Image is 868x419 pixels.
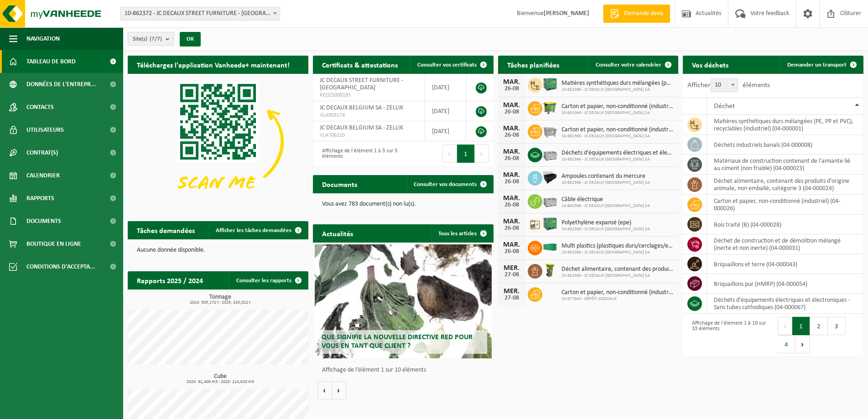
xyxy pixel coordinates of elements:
[503,155,521,162] div: 26-08
[26,210,61,233] span: Documents
[503,86,521,92] div: 26-08
[315,244,492,358] a: Que signifie la nouvelle directive RED pour vous en tant que client ?
[26,164,60,187] span: Calendrier
[707,254,863,274] td: briquaillons et terre (04-000043)
[542,146,558,162] img: PB-LB-0680-HPE-GY-01
[317,144,399,164] div: Affichage de l'élément 1 à 3 sur 3 éléments
[542,243,558,251] img: HK-XC-40-GN-00
[561,103,674,110] span: Carton et papier, non-conditionné (industriel)
[137,247,299,253] p: Aucune donnée disponible.
[132,373,308,384] h3: Cube
[707,155,863,175] td: matériaux de construction contenant de l'amiante lié au ciment (non friable) (04-000023)
[26,73,96,96] span: Données de l'entrepr...
[780,56,863,74] a: Demander un transport
[26,233,81,255] span: Boutique en ligne
[561,203,650,209] span: 10-862366 - JC DECAUX [GEOGRAPHIC_DATA] SA
[687,82,770,89] label: Afficher éléments
[503,78,521,86] div: MAR.
[714,103,735,110] span: Déchet
[561,150,674,157] span: Déchets d'équipements électriques et électroniques - sans tubes cathodiques
[442,145,457,163] button: Previous
[544,10,589,17] strong: [PERSON_NAME]
[320,77,403,91] span: JC DECAUX STREET FURNITURE - [GEOGRAPHIC_DATA]
[503,179,521,185] div: 26-08
[707,175,863,195] td: déchet alimentaire, contenant des produits d'origine animale, non emballé, catégorie 3 (04-000024)
[561,273,674,279] span: 10-862366 - JC DECAUX [GEOGRAPHIC_DATA] SA
[542,193,558,208] img: PB-LB-0680-HPE-GY-01
[596,62,661,68] span: Consulter votre calendrier
[26,187,54,210] span: Rapports
[503,218,521,225] div: MAR.
[778,335,795,353] button: 4
[120,7,280,21] span: 10-862372 - JC DECAUX STREET FURNITURE - BRUXELLES
[503,241,521,248] div: MAR.
[320,132,418,139] span: VLA706310
[561,134,674,139] span: 10-862366 - JC DECAUX [GEOGRAPHIC_DATA] SA
[313,175,366,193] h2: Documents
[561,196,650,203] span: Câble électrique
[828,317,846,335] button: 3
[561,289,674,296] span: Carton et papier, non-conditionné (industriel)
[588,56,677,74] a: Consulter votre calendrier
[26,50,76,73] span: Tableau de bord
[792,317,810,335] button: 1
[503,125,521,132] div: MAR.
[787,62,847,68] span: Demander un transport
[561,126,674,134] span: Carton et papier, non-conditionné (industriel)
[622,9,665,18] span: Demande devis
[542,216,558,232] img: PB-HB-1400-HPE-GN-01
[132,380,308,384] span: 2024: 91,400 m3 - 2025: 214,620 m3
[503,202,521,208] div: 26-08
[332,381,346,399] button: Volgende
[128,74,308,209] img: Download de VHEPlus App
[320,112,418,119] span: VLA903174
[561,80,674,87] span: Matières synthétiques durs mélangées (pe, pp et pvc), recyclables (industriel)
[561,250,674,255] span: 10-862366 - JC DECAUX [GEOGRAPHIC_DATA] SA
[542,100,558,115] img: WB-1100-HPE-GN-50
[317,381,332,399] button: Vorige
[707,135,863,155] td: déchets industriels banals (04-000008)
[229,271,307,290] a: Consulter les rapports
[26,96,54,119] span: Contacts
[322,201,484,207] p: Vous avez 783 document(s) non lu(s).
[603,5,670,23] a: Demande devis
[26,255,95,278] span: Conditions d'accepta...
[503,225,521,232] div: 26-08
[778,317,792,335] button: Previous
[132,300,308,305] span: 2024: 303,172 t - 2025: 243,022 t
[320,124,403,131] span: JC DECAUX BELGIUM SA - ZELLIK
[133,32,162,46] span: Site(s)
[503,295,521,301] div: 27-08
[425,121,466,141] td: [DATE]
[320,92,418,99] span: RED25000195
[128,32,174,46] button: Site(s)(7/7)
[561,180,650,186] span: 10-862366 - JC DECAUX [GEOGRAPHIC_DATA] SA
[128,271,212,289] h2: Rapports 2025 / 2024
[406,175,493,193] a: Consulter vos documents
[503,171,521,179] div: MAR.
[503,132,521,139] div: 26-08
[561,157,674,162] span: 10-862366 - JC DECAUX [GEOGRAPHIC_DATA] SA
[561,87,674,93] span: 10-862366 - JC DECAUX [GEOGRAPHIC_DATA] SA
[313,56,407,73] h2: Certificats & attestations
[561,296,674,302] span: 10-977843 - DÉPÔT JCDECAUX
[498,56,568,73] h2: Tâches planifiées
[711,79,738,92] span: 10
[707,274,863,294] td: briquaillons pur (HMRP) (04-000054)
[810,317,828,335] button: 2
[542,123,558,139] img: WB-2500-GAL-GY-01
[322,367,489,373] p: Affichage de l'élément 1 sur 10 éléments
[26,141,58,164] span: Contrat(s)
[150,36,162,42] count: (7/7)
[561,219,650,227] span: Polyethylène expansé (epe)
[503,102,521,109] div: MAR.
[410,56,493,74] a: Consulter vos certificats
[414,181,477,187] span: Consulter vos documents
[320,104,403,111] span: JC DECAUX BELGIUM SA - ZELLIK
[121,7,280,20] span: 10-862372 - JC DECAUX STREET FURNITURE - BRUXELLES
[542,170,558,185] img: PB-LB-1100-HPE-BK-10
[795,335,810,353] button: Next
[128,221,204,239] h2: Tâches demandées
[503,109,521,115] div: 26-08
[475,145,489,163] button: Next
